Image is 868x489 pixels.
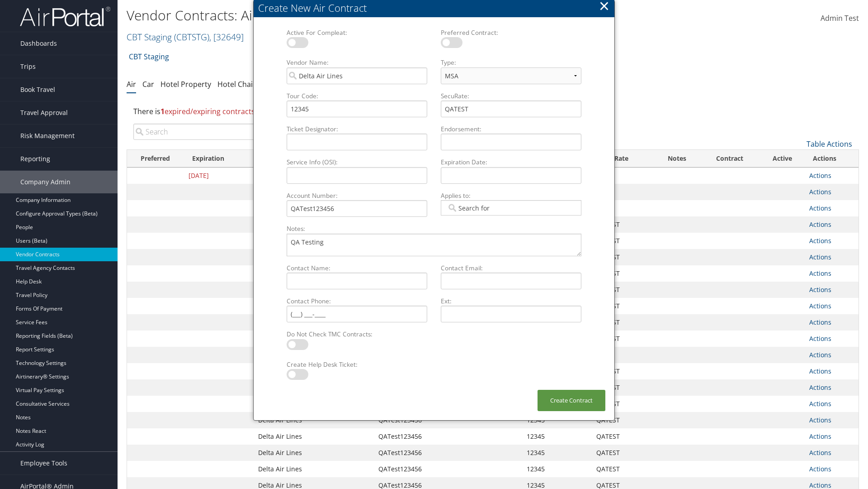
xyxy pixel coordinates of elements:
label: Preferred Contract: [437,28,585,37]
button: Create Contract [538,390,605,411]
input: (___) ___-____ [287,306,427,322]
label: Create Help Desk Ticket: [283,360,431,369]
label: Ticket Designator: [283,125,431,134]
label: Ext: [437,297,585,306]
label: Contact Email: [437,264,585,273]
label: Endorsement: [437,125,585,134]
div: Create New Air Contract [258,1,614,15]
label: Applies to: [437,191,585,200]
label: Contact Name: [283,264,431,273]
label: Service Info (OSI): [283,158,431,167]
label: Active For Compleat: [283,28,431,37]
label: Expiration Date: [437,158,585,167]
label: SecuRate: [437,91,585,101]
label: Vendor Name: [283,58,431,67]
input: Search for Airline [447,203,497,212]
label: Type: [437,58,585,67]
label: Account Number: [283,191,431,200]
label: Notes: [283,224,585,233]
label: Do Not Check TMC Contracts: [283,330,431,339]
label: Contact Phone: [283,297,431,306]
label: Tour Code: [283,91,431,101]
